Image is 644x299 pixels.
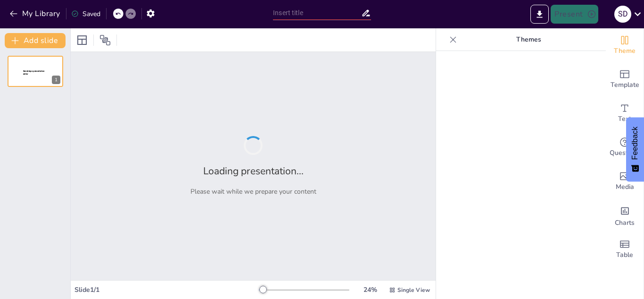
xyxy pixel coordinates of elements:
p: Please wait while we prepare your content [190,187,316,196]
h2: Loading presentation... [203,164,304,178]
button: Cannot delete last slide [49,59,60,70]
input: Insert title [273,6,361,20]
span: Text [618,114,631,124]
button: Add slide [5,33,66,48]
span: Template [611,80,639,90]
button: Duplicate Slide [36,59,47,70]
span: Media [616,182,634,192]
div: 24 % [359,285,381,294]
span: Theme [614,46,636,56]
span: Sendsteps presentation editor [23,70,45,75]
div: 1 [52,76,60,84]
button: Feedback - Show survey [626,117,644,181]
div: Add images, graphics, shapes or video [606,164,644,198]
button: S D [614,5,631,24]
span: Questions [610,148,640,158]
div: Saved [71,9,100,18]
span: Feedback [631,127,639,160]
div: Add ready made slides [606,62,644,96]
div: Slide 1 / 1 [74,285,259,294]
button: Present [551,5,598,24]
div: 1 [8,56,63,87]
button: Export to PowerPoint [530,5,549,24]
div: Add text boxes [606,96,644,130]
div: S D [614,6,631,23]
div: Layout [74,33,90,48]
span: Single View [397,286,430,294]
span: Charts [615,218,635,228]
div: Add charts and graphs [606,198,644,232]
span: Position [99,34,111,46]
button: My Library [7,6,64,21]
div: Add a table [606,232,644,266]
div: Get real-time input from your audience [606,130,644,164]
p: Themes [461,28,596,51]
span: Table [616,250,633,260]
div: Change the overall theme [606,28,644,62]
